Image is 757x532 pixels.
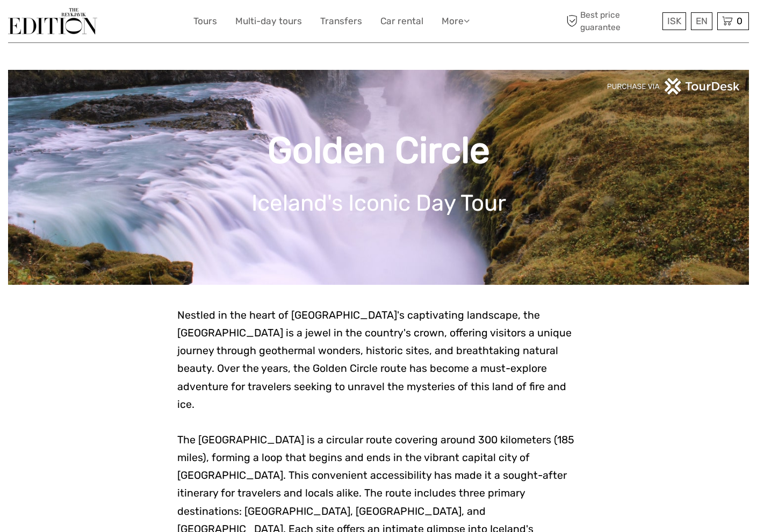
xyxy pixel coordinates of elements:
a: Multi-day tours [235,13,302,29]
img: PurchaseViaTourDeskwhite.png [607,78,741,95]
a: Transfers [320,13,362,29]
a: More [442,13,470,29]
img: The Reykjavík Edition [8,8,97,34]
a: Tours [193,13,217,29]
div: EN [691,12,712,30]
h1: Iceland's Iconic Day Tour [24,190,733,217]
span: 0 [735,16,744,26]
span: Best price guarantee [564,9,660,33]
h1: Golden Circle [24,129,733,172]
a: Car rental [380,13,423,29]
span: Nestled in the heart of [GEOGRAPHIC_DATA]'s captivating landscape, the [GEOGRAPHIC_DATA] is a jew... [177,309,572,411]
span: ISK [667,16,681,26]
